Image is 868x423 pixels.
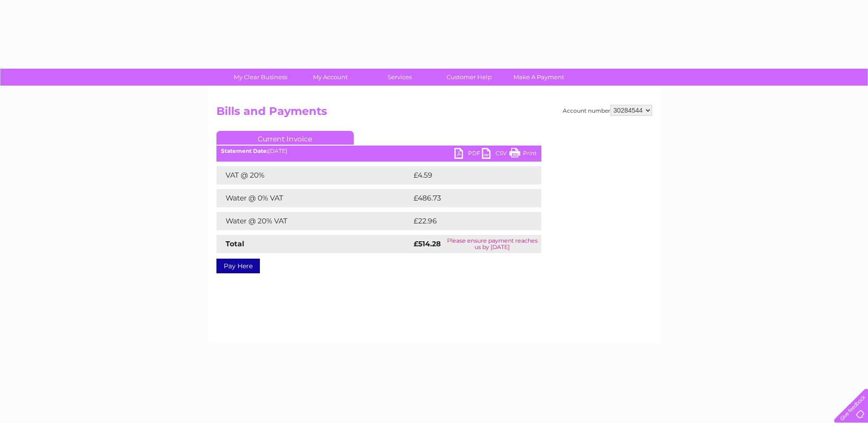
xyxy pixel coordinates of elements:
td: £4.59 [411,166,520,184]
a: Current Invoice [216,131,354,145]
div: [DATE] [216,148,541,154]
a: CSV [482,148,509,161]
strong: £514.28 [414,239,441,248]
a: Print [509,148,537,161]
td: £486.73 [411,189,525,207]
a: Customer Help [431,69,507,86]
a: My Account [292,69,368,86]
td: £22.96 [411,212,523,230]
div: Account number [563,105,652,116]
a: Services [362,69,437,86]
b: Statement Date: [221,147,268,154]
a: PDF [454,148,482,161]
a: Pay Here [216,259,260,273]
a: My Clear Business [223,69,298,86]
td: Please ensure payment reaches us by [DATE] [443,235,541,253]
strong: Total [226,239,244,248]
td: VAT @ 20% [216,166,411,184]
td: Water @ 0% VAT [216,189,411,207]
a: Make A Payment [501,69,577,86]
td: Water @ 20% VAT [216,212,411,230]
h2: Bills and Payments [216,105,652,122]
